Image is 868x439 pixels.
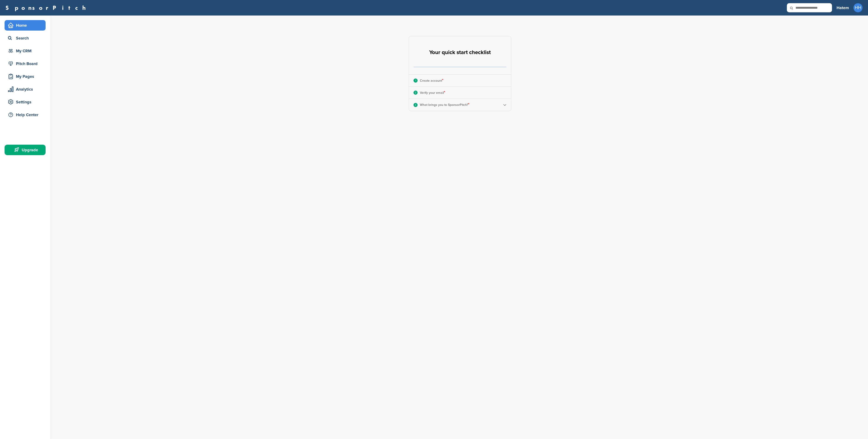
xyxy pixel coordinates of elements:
[5,33,46,43] a: Search
[7,111,46,119] div: Help Center
[413,78,418,83] div: 1
[413,91,418,95] div: 2
[837,3,849,13] a: Hatem
[5,20,46,31] a: Home
[7,21,46,29] div: Home
[420,102,469,108] p: What brings you to SponsorPitch?
[503,103,506,107] img: Checklist arrow 2
[7,60,46,68] div: Pitch Board
[429,47,491,57] h2: Your quick start checklist
[5,84,46,94] a: Analytics
[837,5,849,11] h3: Hatem
[5,5,89,11] a: SponsorPitch
[5,110,46,120] a: Help Center
[7,146,46,154] div: Upgrade
[5,46,46,56] a: My CRM
[7,47,46,55] div: My CRM
[7,34,46,42] div: Search
[420,78,443,84] p: Create account
[7,72,46,81] div: My Pages
[5,71,46,82] a: My Pages
[5,97,46,107] a: Settings
[5,145,46,155] a: Upgrade
[420,90,445,96] p: Verify your email
[853,3,863,12] span: HH
[5,58,46,69] a: Pitch Board
[413,103,418,107] div: 3
[7,98,46,106] div: Settings
[7,85,46,93] div: Analytics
